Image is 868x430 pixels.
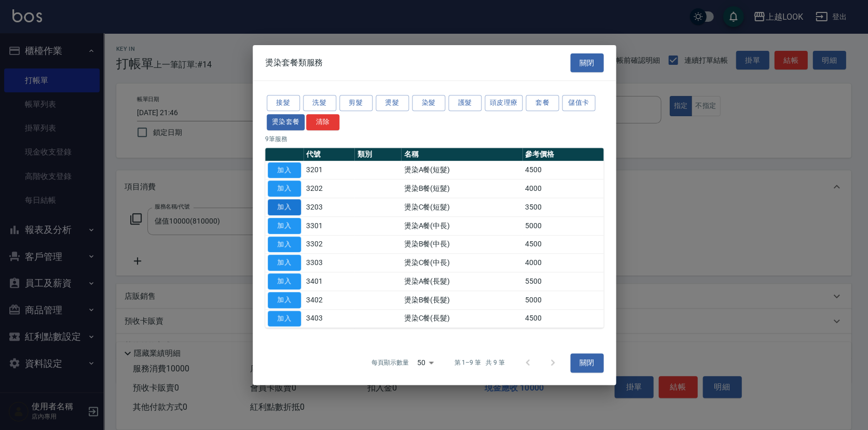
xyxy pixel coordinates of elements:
[412,349,437,377] div: 50
[401,198,522,217] td: 燙染C餐(短髮)
[526,95,559,111] button: 套餐
[412,95,445,111] button: 染髮
[570,53,603,73] button: 關閉
[304,309,355,328] td: 3403
[448,95,481,111] button: 護髮
[354,148,401,161] th: 類別
[522,290,603,309] td: 5000
[401,216,522,235] td: 燙染A餐(中長)
[562,95,595,111] button: 儲值卡
[522,148,603,161] th: 參考價格
[268,218,301,234] button: 加入
[339,95,373,111] button: 剪髮
[268,162,301,178] button: 加入
[376,95,409,111] button: 燙髮
[401,254,522,272] td: 燙染C餐(中長)
[267,114,305,130] button: 燙染套餐
[268,181,301,197] button: 加入
[304,148,355,161] th: 代號
[485,95,523,111] button: 頭皮理療
[304,216,355,235] td: 3301
[522,272,603,291] td: 5500
[267,95,300,111] button: 接髮
[268,311,301,327] button: 加入
[454,358,504,367] p: 第 1–9 筆 共 9 筆
[265,58,323,68] span: 燙染套餐類服務
[401,272,522,291] td: 燙染A餐(長髮)
[306,114,339,130] button: 清除
[401,161,522,179] td: 燙染A餐(短髮)
[522,161,603,179] td: 4500
[304,235,355,254] td: 3302
[304,254,355,272] td: 3303
[522,198,603,217] td: 3500
[570,353,603,372] button: 關閉
[304,161,355,179] td: 3201
[265,134,603,144] p: 9 筆服務
[304,179,355,198] td: 3202
[401,290,522,309] td: 燙染B餐(長髮)
[304,290,355,309] td: 3402
[268,292,301,308] button: 加入
[522,179,603,198] td: 4000
[401,309,522,328] td: 燙染C餐(長髮)
[304,198,355,217] td: 3203
[268,273,301,289] button: 加入
[401,148,522,161] th: 名稱
[522,254,603,272] td: 4000
[522,235,603,254] td: 4500
[401,235,522,254] td: 燙染B餐(中長)
[522,309,603,328] td: 4500
[268,199,301,215] button: 加入
[268,255,301,271] button: 加入
[522,216,603,235] td: 5000
[401,179,522,198] td: 燙染B餐(短髮)
[268,237,301,253] button: 加入
[304,272,355,291] td: 3401
[371,358,408,367] p: 每頁顯示數量
[303,95,336,111] button: 洗髮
